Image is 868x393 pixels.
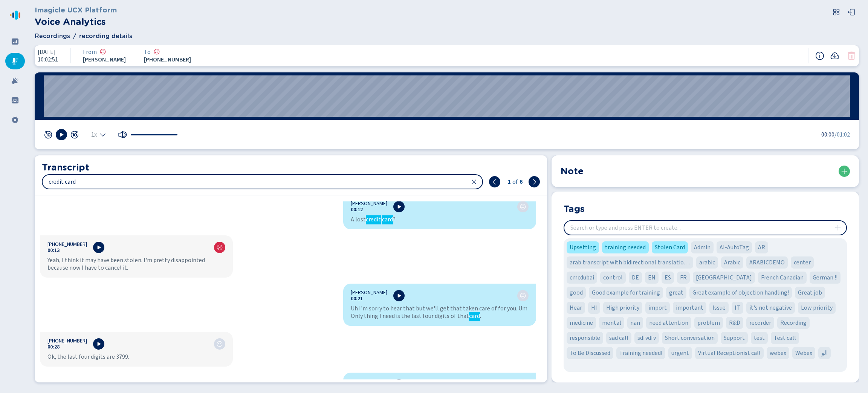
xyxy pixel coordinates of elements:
[520,293,526,299] svg: icon-emoji-neutral
[749,303,792,312] span: it's not negative
[754,333,765,342] span: test
[567,256,693,269] div: Tag 'arab transcript with bidirectional translation 'fashion''
[118,130,127,139] button: Mute
[100,49,106,55] svg: icon-emoji-sad
[729,318,740,327] span: R&D
[518,177,523,186] span: 6
[649,318,688,327] span: need attention
[791,256,814,269] div: Tag 'center'
[694,317,723,329] div: Tag 'problem'
[35,15,117,29] h2: Voice Analytics
[629,272,642,284] div: Tag 'DE'
[746,317,774,329] div: Tag 'recorder'
[698,348,761,358] span: Virtual Receptionist call
[11,77,19,84] svg: alarm-filled
[91,132,106,138] div: Select the playback speed
[5,72,25,89] div: Alarms
[91,132,97,138] span: 1x
[691,241,714,253] div: Tag 'Admin'
[70,130,79,139] svg: jump-forward
[848,8,855,16] svg: box-arrow-left
[666,287,686,299] div: Tag 'great'
[100,49,106,55] div: Negative sentiment
[813,273,837,282] span: German !!
[42,161,540,174] h2: Transcript
[56,129,67,140] button: Play [Hotkey: spacebar]
[100,132,106,138] svg: chevron-down
[696,256,718,269] div: Tag 'arabic'
[662,332,718,344] div: Tag 'Short conversation'
[668,347,692,359] div: Tag 'urgent'
[96,341,102,347] svg: play
[801,303,833,312] span: Low priority
[44,130,53,139] svg: jump-back
[847,51,856,60] button: Your role doesn't allow you to delete this conversation
[79,32,132,41] span: recording details
[154,49,160,55] div: Negative sentiment
[43,175,482,189] input: search for keyword, phrases or speaker in the transcription...
[531,179,537,185] svg: chevron-right
[217,341,223,347] svg: icon-emoji-neutral
[630,318,640,327] span: nan
[830,51,839,60] button: Recording download
[351,379,387,385] span: [PERSON_NAME]
[646,317,691,329] div: Tag 'need attention'
[567,302,585,314] div: Tag 'Hear'
[767,347,789,359] div: Tag 'webex'
[366,215,381,224] mark: credit
[830,51,839,60] svg: cloud-arrow-down-fill
[732,302,743,314] div: Tag 'IT'
[634,332,659,344] div: Tag 'sdfvdfv'
[489,176,500,187] button: previous (shift + ENTER)
[746,256,788,269] div: Tag 'ARABICDEMO'
[749,318,771,327] span: recorder
[665,333,715,342] span: Short conversation
[810,272,840,284] div: Tag 'German !!'
[709,302,729,314] div: Tag 'Issue'
[351,305,529,320] div: Uh I'm sorry to hear that but we'll get that taken care of for you. Um Only thing I need is the l...
[619,348,662,358] span: Training needed!
[669,288,683,297] span: great
[720,243,749,252] span: AI-AutoTag
[118,130,127,139] svg: volume-up-fill
[47,247,60,253] button: 00:13
[602,241,649,253] div: Untag 'training needed'
[589,287,663,299] div: Tag 'Good example for training'
[798,288,822,297] span: Great job
[821,130,834,139] span: 00:00
[47,353,225,361] div: Ok, the last four digits are 3799.
[771,332,799,344] div: Tag 'Test call'
[645,302,670,314] div: Tag 'import'
[821,348,828,358] span: الو
[751,332,768,344] div: Tag 'test'
[351,207,363,213] button: 00:12
[217,244,223,250] svg: icon-emoji-sad
[506,177,511,186] span: 1
[795,348,812,358] span: Webex
[724,333,745,342] span: Support
[567,332,603,344] div: Tag 'responsible'
[96,244,102,250] svg: play
[567,347,613,359] div: Tag 'To Be Discussed'
[564,202,585,214] h2: Tags
[70,130,79,139] button: skip 10 sec fwd [Hotkey: arrow-right]
[761,273,804,282] span: French Canadian
[83,56,126,63] span: [PERSON_NAME]
[758,243,765,252] span: AR
[35,5,117,15] h3: Imagicle UCX Platform
[47,256,225,272] div: Yeah, I think it may have been stolen. I'm pretty disappointed because now I have to cancel it.
[606,332,631,344] div: Tag 'sad call'
[680,273,687,282] span: FR
[570,318,593,327] span: medicine
[673,302,706,314] div: Tag 'important'
[570,348,610,358] span: To Be Discussed
[570,243,596,252] span: Upsetting
[567,241,599,253] div: Untag 'Upsetting'
[217,244,223,250] div: Negative sentiment
[529,176,540,187] button: next (ENTER)
[144,56,191,63] span: [PHONE_NUMBER]
[351,201,387,207] span: [PERSON_NAME]
[351,296,363,302] button: 00:21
